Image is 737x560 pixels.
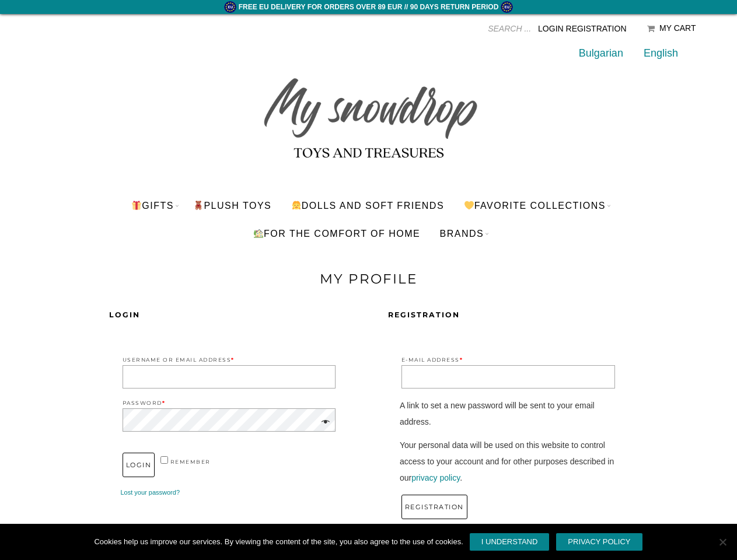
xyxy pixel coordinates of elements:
[579,47,623,59] a: Bulgarian
[469,533,550,551] a: Разбрах
[538,24,626,33] a: Login Registration
[443,20,531,37] input: SEARCH ...
[659,23,696,33] div: My Cart
[647,24,696,33] a: My Cart
[401,495,467,519] button: registration
[123,355,336,365] label: Username or Email Address
[123,191,183,219] a: Gifts
[411,473,460,482] a: privacy policy
[244,219,429,247] a: For the comfort of home
[388,310,628,319] h2: registration
[282,191,453,219] a: Dolls and soft friends
[160,456,168,464] input: remember
[644,47,678,59] a: English
[224,1,239,13] img: eu.png
[109,310,350,319] h2: Login
[123,398,336,408] label: Password
[94,536,463,548] span: Cookies help us improve our services. By viewing the content of the site, you also agree to the u...
[170,459,211,465] span: remember
[556,533,642,551] a: Политика за поверителност
[194,201,203,210] img: 🧸
[184,191,280,219] a: PLUSH TOYS
[431,219,493,247] a: BRANDS
[258,57,480,168] img: My snowdrop
[123,453,155,477] button: Login
[292,201,301,210] img: 👧
[717,536,728,548] span: No
[455,191,614,219] a: Favorite Collections
[121,489,180,496] a: Lost your password?
[464,201,474,210] img: 💛
[401,355,615,365] label: E-mail address
[400,437,617,486] p: Your personal data will be used on this website to control access to your account and for other p...
[254,229,263,238] img: 🏡
[135,271,602,287] h1: My profile
[498,1,513,13] img: eu.png
[132,201,141,210] img: 🎁
[400,397,617,430] p: A link to set a new password will be sent to your email address.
